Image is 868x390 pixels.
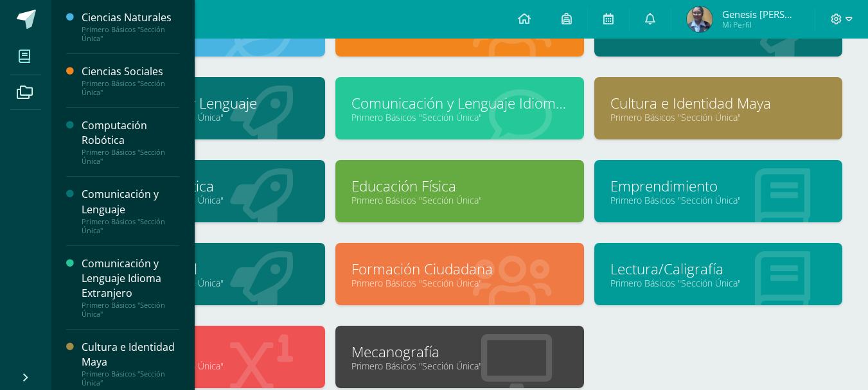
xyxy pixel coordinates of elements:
span: Mi Perfil [722,19,799,30]
div: Comunicación y Lenguaje [82,187,179,217]
a: Primero Básicos "Sección Única" [93,360,309,372]
a: Expresión Visual [93,259,309,279]
a: Comunicación y Lenguaje Idioma ExtranjeroPrimero Básicos "Sección Única" [82,256,179,319]
a: Primero Básicos "Sección Única" [93,194,309,206]
div: Comunicación y Lenguaje Idioma Extranjero [82,256,179,301]
div: Primero Básicos "Sección Única" [82,369,179,387]
a: Educación Física [351,176,567,196]
a: Emprendimiento [610,176,826,196]
a: Primero Básicos "Sección Única" [351,111,567,123]
a: Comunicación y Lenguaje Idioma Extranjero [351,93,567,113]
div: Primero Básicos "Sección Única" [82,79,179,97]
a: Formación Ciudadana [351,259,567,279]
div: Ciencias Naturales [82,10,179,25]
a: Primero Básicos "Sección Única" [351,194,567,206]
div: Computación Robótica [82,118,179,148]
a: Primero Básicos "Sección Única" [93,277,309,289]
div: Primero Básicos "Sección Única" [82,148,179,166]
div: Primero Básicos "Sección Única" [82,25,179,43]
a: Educación Artística [93,176,309,196]
a: Matemática [93,342,309,362]
a: Ciencias NaturalesPrimero Básicos "Sección Única" [82,10,179,43]
a: Comunicación y LenguajePrimero Básicos "Sección Única" [82,187,179,235]
a: Primero Básicos "Sección Única" [610,111,826,123]
div: Primero Básicos "Sección Única" [82,301,179,319]
a: Primero Básicos "Sección Única" [610,277,826,289]
span: Genesis [PERSON_NAME] [722,8,799,21]
div: Primero Básicos "Sección Única" [82,217,179,235]
a: Primero Básicos "Sección Única" [93,111,309,123]
a: Primero Básicos "Sección Única" [351,360,567,372]
a: Mecanografía [351,342,567,362]
a: Lectura/Caligrafía [610,259,826,279]
a: Cultura e Identidad MayaPrimero Básicos "Sección Única" [82,340,179,387]
img: 671f33dad8b6447ef94b107f856c3377.png [687,6,713,32]
a: Comunicación y Lenguaje [93,93,309,113]
div: Ciencias Sociales [82,64,179,79]
div: Cultura e Identidad Maya [82,340,179,369]
a: Ciencias SocialesPrimero Básicos "Sección Única" [82,64,179,97]
a: Primero Básicos "Sección Única" [351,277,567,289]
a: Primero Básicos "Sección Única" [610,194,826,206]
a: Cultura e Identidad Maya [610,93,826,113]
a: Computación RobóticaPrimero Básicos "Sección Única" [82,118,179,166]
